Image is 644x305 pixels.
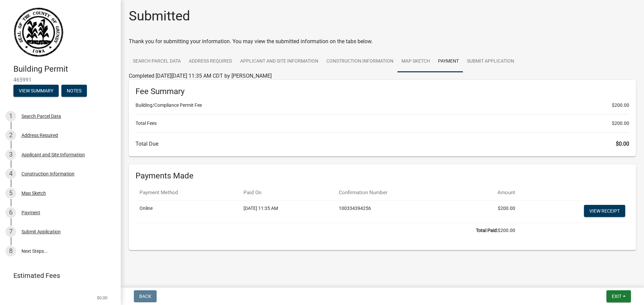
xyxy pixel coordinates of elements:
img: Grundy County, Iowa [13,7,64,57]
span: Completed [DATE][DATE] 11:35 AM CDT by [PERSON_NAME] [129,73,272,79]
h6: Total Due [136,141,629,147]
div: Payment [21,210,40,215]
span: Exit [612,294,622,299]
a: Applicant and Site Information [236,51,322,72]
wm-modal-confirm: Notes [61,88,87,94]
div: 6 [5,207,16,218]
a: Map Sketch [397,51,434,72]
h6: Payments Made [136,171,629,181]
div: Submit Application [21,229,61,234]
div: 8 [5,246,16,256]
div: 7 [5,226,16,237]
h1: Submitted [129,8,190,24]
a: Address Required [185,51,236,72]
td: $200.00 [136,223,519,238]
div: Map Sketch [21,191,46,196]
button: Exit [606,290,631,302]
div: Applicant and Site Information [21,152,85,157]
a: View receipt [584,205,625,217]
a: Payment [434,51,463,72]
span: $0.00 [616,141,629,147]
button: Back [134,290,157,302]
h6: Fee Summary [136,87,629,96]
span: $0.00 [97,296,107,300]
td: Online [136,201,239,223]
td: $200.00 [462,201,519,223]
a: Estimated Fees [5,269,110,282]
th: Confirmation Number [335,185,461,201]
a: Submit Application [463,51,518,72]
th: Amount [462,185,519,201]
th: Paid On [239,185,335,201]
span: $200.00 [612,120,629,127]
span: Back [139,294,151,299]
a: Construction Information [322,51,397,72]
div: 5 [5,188,16,199]
b: Total Paid: [476,228,498,233]
th: Payment Method [136,185,239,201]
div: Thank you for submitting your information. You may view the submitted information on the tabs below. [129,37,636,46]
button: View Summary [13,85,59,97]
button: Notes [61,85,87,97]
td: 100334394256 [335,201,461,223]
li: Total Fees [136,120,629,127]
div: 1 [5,111,16,122]
span: 465991 [13,77,107,83]
div: Address Required [21,133,58,138]
span: $200.00 [612,102,629,109]
div: Construction Information [21,171,74,176]
li: Building/Compliance Permit Fee [136,102,629,109]
div: 2 [5,130,16,141]
div: Search Parcel Data [21,114,61,119]
div: 3 [5,149,16,160]
td: [DATE] 11:35 AM [239,201,335,223]
h4: Building Permit [13,64,115,74]
div: 4 [5,168,16,179]
wm-modal-confirm: Summary [13,88,59,94]
a: Search Parcel Data [129,51,185,72]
